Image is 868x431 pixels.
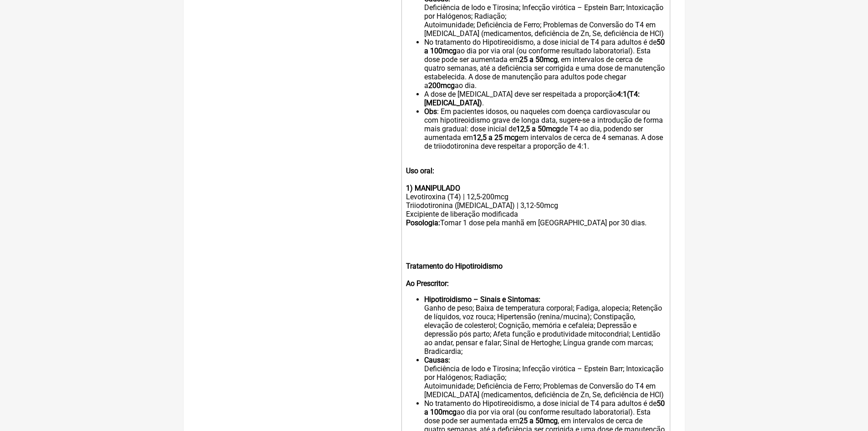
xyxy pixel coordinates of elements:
[424,107,665,151] li: : Em pacientes idosos, ou naqueles com doença cardiovascular ou com hipotireoidismo grave de long...
[406,262,503,288] strong: Tratamento do Hipotiroidismo Ao Prescritor:
[406,184,460,192] strong: 1) MANIPULADO
[406,192,665,262] div: Levotiroxina (T4) | 12,5-200mcg Triiodotironina ([MEDICAL_DATA]) | 3,12-50mcg Excipiente de liber...
[406,166,434,175] strong: Uso oral:
[424,107,437,116] strong: Obs
[473,133,519,142] strong: 12,5 a 25 mcg
[424,295,665,356] li: Ganho de peso; Baixa de temperatura corporal; Fadiga, alopecia; Retenção de líquidos, voz rouca; ...
[424,90,640,107] strong: 4:1(T4:[MEDICAL_DATA])
[424,90,665,107] li: A dose de [MEDICAL_DATA] deve ser respeitada a proporção .
[428,81,455,90] strong: 200mcg
[406,218,440,227] strong: Posologia:
[424,356,665,399] li: Deficiência de Iodo e Tirosina; Infecção virótica – Epstein Barr; Intoxicação por Halógenos; Radi...
[516,125,560,133] strong: 12,5 a 50mcg
[424,38,665,55] strong: 50 a 100mcg
[424,399,665,416] strong: 50 a 100mcg
[519,55,558,64] strong: 25 a 50mcg
[424,295,540,304] strong: Hipotiroidismo – Sinais e Sintomas:
[424,356,450,364] strong: Causas:
[424,38,665,90] li: No tratamento do Hipotireoidismo, a dose inicial de T4 para adultos é de ao dia por via oral (ou ...
[519,416,558,425] strong: 25 a 50mcg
